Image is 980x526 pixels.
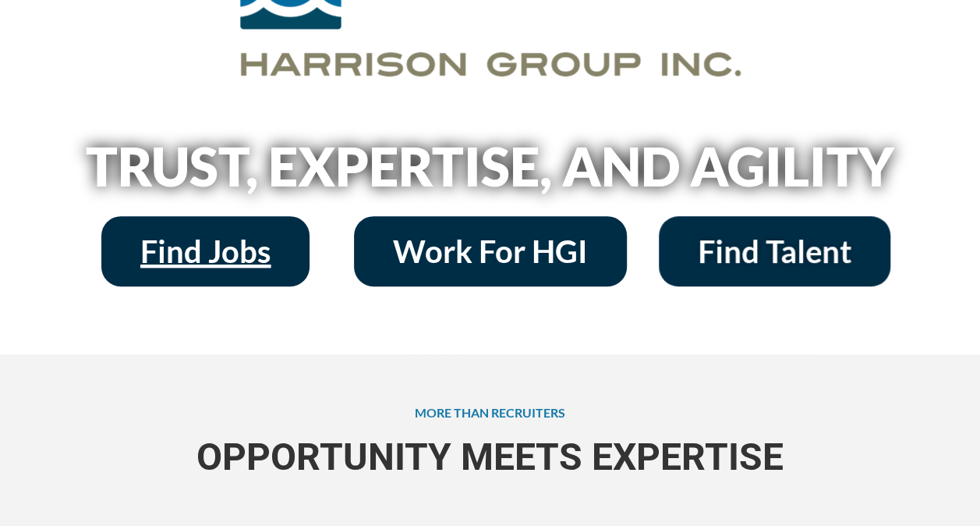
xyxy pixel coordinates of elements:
[659,216,890,286] a: Find Talent
[354,216,627,286] a: Work For HGI
[393,236,588,267] span: Work For HGI
[140,236,271,267] span: Find Jobs
[23,435,957,478] span: OPPORTUNITY MEETS EXPERTISE
[101,216,310,286] a: Find Jobs
[46,140,935,193] h2: Trust, Expertise, and Agility
[415,405,565,420] span: MORE THAN RECRUITERS
[698,236,851,267] span: Find Talent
